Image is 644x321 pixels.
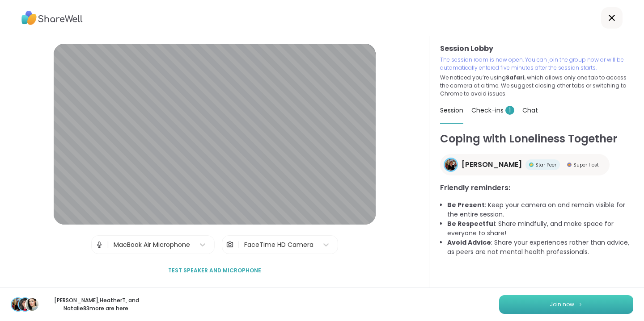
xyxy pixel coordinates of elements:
[447,238,491,247] b: Avoid Advice
[535,162,556,168] span: Star Peer
[440,183,633,193] h3: Friendly reminders:
[567,163,572,167] img: Super Host
[573,162,599,168] span: Super Host
[578,302,583,307] img: ShareWell Logomark
[237,236,240,254] span: |
[440,43,633,54] h3: Session Lobby
[445,159,457,171] img: Judy
[529,163,534,167] img: Star Peer
[440,154,610,175] a: Judy[PERSON_NAME]Star PeerStar PeerSuper HostSuper Host
[447,219,633,238] li: : Share mindfully, and make space for everyone to share!
[447,219,495,228] b: Be Respectful
[447,200,633,219] li: : Keep your camera on and remain visible for the entire session.
[447,238,633,257] li: : Share your experiences rather than advice, as peers are not mental health professionals.
[440,131,633,147] h1: Coping with Loneliness Together
[440,74,633,98] p: We noticed you’re using , which allows only one tab to access the camera at a time. We suggest cl...
[165,261,265,280] button: Test speaker and microphone
[47,296,147,313] p: [PERSON_NAME] , HeatherT , and Natalie83 more are here.
[440,56,633,72] p: The session room is now open. You can join the group now or will be automatically entered five mi...
[447,200,485,209] b: Be Present
[21,8,83,28] img: ShareWell Logo
[522,106,538,115] span: Chat
[107,236,109,254] span: |
[550,300,574,308] span: Join now
[114,240,190,250] div: MacBook Air Microphone
[462,159,522,170] span: [PERSON_NAME]
[505,106,514,115] span: 1
[506,74,525,81] b: Safari
[440,106,463,115] span: Session
[168,267,261,275] span: Test speaker and microphone
[244,240,314,250] div: FaceTime HD Camera
[26,298,38,311] img: Natalie83
[499,295,633,314] button: Join now
[19,298,31,311] img: HeatherT
[226,236,234,254] img: Camera
[95,236,103,254] img: Microphone
[12,298,24,311] img: Judy
[471,106,514,115] span: Check-ins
